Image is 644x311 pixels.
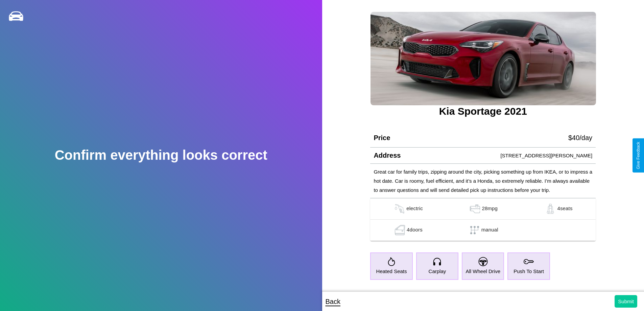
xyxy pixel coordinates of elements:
p: 4 seats [557,204,572,214]
p: Push To Start [514,267,544,276]
button: Submit [615,295,637,308]
div: Give Feedback [636,142,641,169]
h3: Kia Sportage 2021 [370,106,596,117]
p: manual [481,225,498,235]
p: Heated Seats [376,267,407,276]
h4: Price [374,134,390,142]
h4: Address [374,152,401,159]
p: All Wheel Drive [466,267,500,276]
img: gas [393,225,407,235]
img: gas [468,204,482,214]
img: gas [544,204,557,214]
p: 28 mpg [482,204,498,214]
p: Carplay [429,267,446,276]
img: gas [393,204,406,214]
p: Great car for family trips, zipping around the city, picking something up from IKEA, or to impres... [374,167,592,195]
p: 4 doors [407,225,423,235]
p: electric [406,204,423,214]
table: simple table [370,198,596,241]
h2: Confirm everything looks correct [55,148,267,163]
p: Back [326,295,340,308]
p: $ 40 /day [568,132,592,144]
p: [STREET_ADDRESS][PERSON_NAME] [500,151,592,160]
